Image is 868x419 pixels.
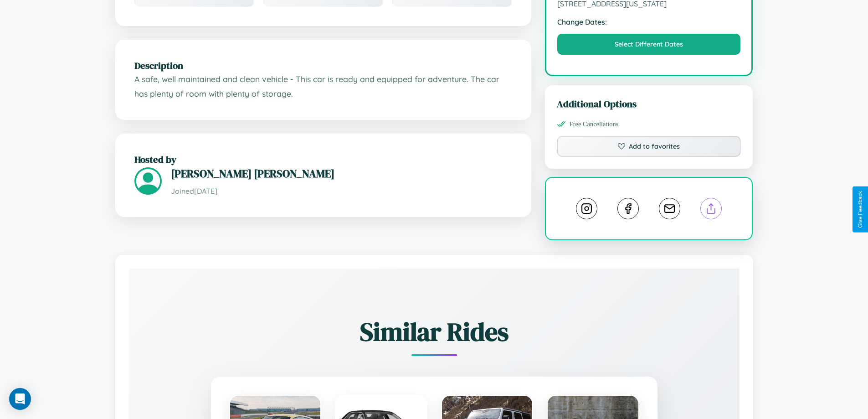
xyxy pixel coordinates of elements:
button: Select Different Dates [557,34,741,55]
p: A safe, well maintained and clean vehicle - This car is ready and equipped for adventure. The car... [134,72,512,101]
strong: Change Dates: [557,17,741,26]
h3: [PERSON_NAME] [PERSON_NAME] [171,166,512,181]
span: Free Cancellations [570,120,619,128]
h2: Similar Rides [161,314,708,349]
p: Joined [DATE] [171,185,512,198]
h2: Description [134,59,512,72]
div: Give Feedback [857,191,863,228]
h3: Additional Options [557,97,741,110]
div: Open Intercom Messenger [9,388,31,410]
h2: Hosted by [134,153,512,166]
button: Add to favorites [557,136,741,157]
